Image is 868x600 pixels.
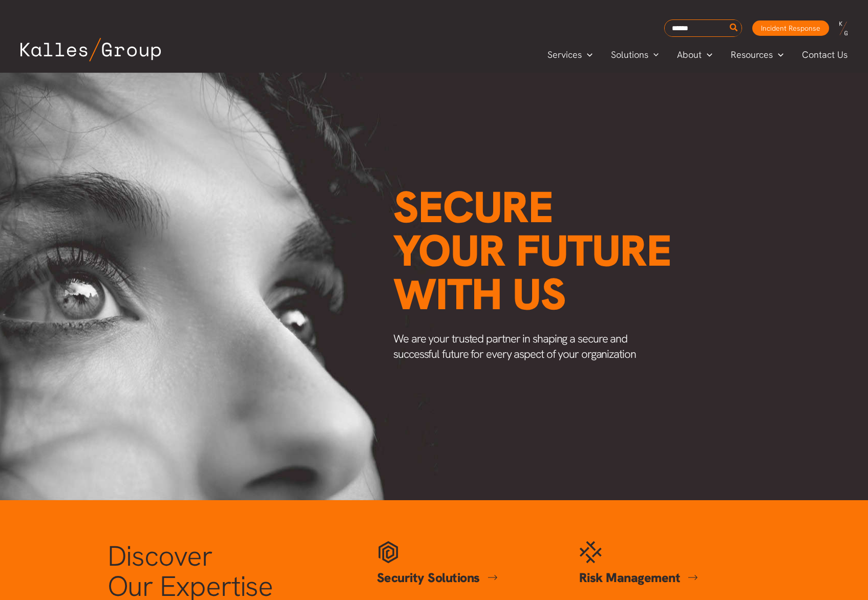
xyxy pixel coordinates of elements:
span: Menu Toggle [582,47,592,62]
a: Contact Us [793,47,858,62]
span: Solutions [611,47,648,62]
span: Contact Us [802,47,848,62]
button: Search [728,20,740,36]
a: ServicesMenu Toggle [538,47,602,62]
span: Menu Toggle [773,47,784,62]
a: Security Solutions [377,569,498,586]
span: Services [547,47,582,62]
a: AboutMenu Toggle [668,47,722,62]
span: About [677,47,702,62]
img: Kalles Group [20,38,161,61]
a: Incident Response [752,20,829,36]
span: Secure your future with us [393,179,671,323]
span: We are your trusted partner in shaping a secure and successful future for every aspect of your or... [393,331,636,361]
span: Menu Toggle [702,47,712,62]
span: Menu Toggle [648,47,659,62]
a: ResourcesMenu Toggle [722,47,793,62]
nav: Primary Site Navigation [538,46,858,63]
a: SolutionsMenu Toggle [602,47,668,62]
a: Risk Management [579,569,698,586]
span: Resources [731,47,773,62]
